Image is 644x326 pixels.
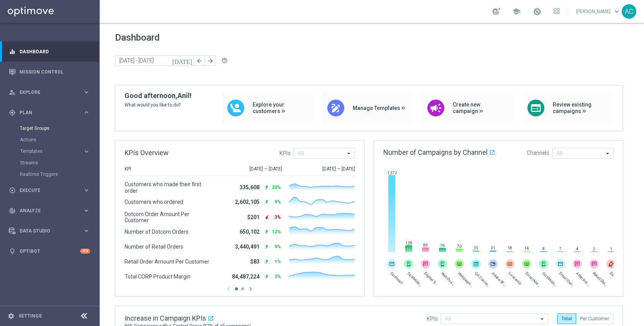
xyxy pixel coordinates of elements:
span: Analyze [20,208,83,213]
div: Streams [20,157,99,169]
span: Plan [20,110,83,115]
div: Templates [20,149,83,154]
span: Data Studio [20,229,83,233]
i: keyboard_arrow_right [83,109,90,116]
button: Mission Control [8,69,90,75]
i: keyboard_arrow_right [83,148,90,155]
button: lightbulb Optibot +10 [8,248,90,254]
div: Target Groups [20,123,99,134]
a: Optibot [20,241,80,261]
i: track_changes [9,207,16,214]
div: Templates [20,146,99,157]
div: Execute [9,187,83,194]
div: +10 [80,249,90,254]
div: Data Studio [9,228,83,234]
button: Templates keyboard_arrow_right [20,148,90,154]
i: keyboard_arrow_right [83,88,90,96]
i: gps_fixed [9,109,16,116]
span: Templates [20,149,75,154]
span: school [512,7,521,16]
div: Explore [9,89,83,96]
button: equalizer Dashboard [8,49,90,55]
div: Actions [20,134,99,146]
a: Realtime Triggers [20,171,80,177]
div: Plan [9,109,83,116]
span: Explore [20,90,83,95]
a: Target Groups [20,125,80,131]
div: Analyze [9,207,83,214]
button: track_changes Analyze keyboard_arrow_right [8,208,90,214]
div: Mission Control [9,62,90,82]
i: settings [8,313,15,319]
a: Streams [20,160,80,166]
i: equalizer [9,48,16,55]
span: Execute [20,188,83,193]
button: gps_fixed Plan keyboard_arrow_right [8,110,90,116]
i: person_search [9,89,16,96]
i: play_circle_outline [9,187,16,194]
button: Data Studio keyboard_arrow_right [8,228,90,234]
i: keyboard_arrow_right [83,187,90,194]
div: Realtime Triggers [20,169,99,180]
span: keyboard_arrow_down [613,7,621,16]
div: AC [622,4,636,19]
i: lightbulb [9,248,16,255]
a: Mission Control [20,62,90,82]
button: person_search Explore keyboard_arrow_right [8,89,90,95]
a: Actions [20,137,80,143]
a: [PERSON_NAME]keyboard_arrow_down [575,6,622,17]
a: Dashboard [20,41,90,62]
div: Optibot [9,241,90,261]
a: Settings [18,314,42,318]
button: play_circle_outline Execute keyboard_arrow_right [8,187,90,193]
i: keyboard_arrow_right [83,207,90,214]
div: Dashboard [9,41,90,62]
i: keyboard_arrow_right [83,227,90,234]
